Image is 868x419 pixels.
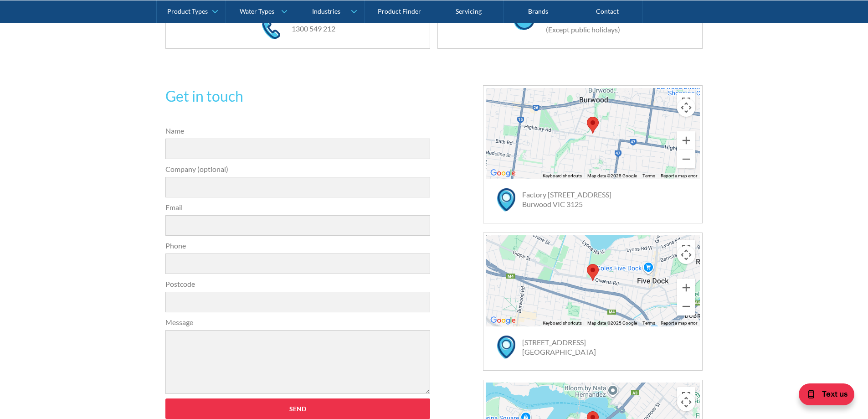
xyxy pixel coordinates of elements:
[497,336,515,359] img: map marker icon
[537,13,628,35] div: Mon–Fri: 8.00am–5:00pm (Except public holidays)
[165,85,431,107] h2: Get in touch
[677,387,695,405] button: Toggle fullscreen view
[522,190,611,208] a: Factory [STREET_ADDRESS]Burwood VIC 3125
[165,125,431,136] label: Name
[543,173,582,179] button: Keyboard shortcuts
[677,393,695,411] button: Map camera controls
[292,24,335,33] a: 1300 549 212
[677,297,695,316] button: Zoom out
[642,321,655,326] a: Terms (opens in new tab)
[587,117,599,134] div: Map pin
[677,98,695,117] button: Map camera controls
[488,167,518,179] img: Google
[497,188,515,212] img: map marker icon
[587,264,599,281] div: Map pin
[165,279,431,290] label: Postcode
[165,317,431,328] label: Message
[262,19,280,39] img: phone icon
[777,373,868,419] iframe: podium webchat widget bubble
[165,240,431,251] label: Phone
[587,321,637,326] span: Map data ©2025 Google
[677,279,695,297] button: Zoom in
[165,164,431,175] label: Company (optional)
[677,240,695,258] button: Toggle fullscreen view
[661,173,697,178] a: Report a map error
[167,7,208,15] div: Product Types
[642,173,655,178] a: Terms (opens in new tab)
[677,93,695,111] button: Toggle fullscreen view
[240,7,274,15] div: Water Types
[488,315,518,326] a: Open this area in Google Maps (opens a new window)
[677,246,695,264] button: Map camera controls
[661,321,697,326] a: Report a map error
[677,131,695,150] button: Zoom in
[488,315,518,326] img: Google
[587,173,637,178] span: Map data ©2025 Google
[522,338,596,356] a: [STREET_ADDRESS][GEOGRAPHIC_DATA]
[488,167,518,179] a: Open this area in Google Maps (opens a new window)
[165,398,431,419] input: Send
[677,150,695,168] button: Zoom out
[543,320,582,326] button: Keyboard shortcuts
[165,202,431,213] label: Email
[312,7,340,15] div: Industries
